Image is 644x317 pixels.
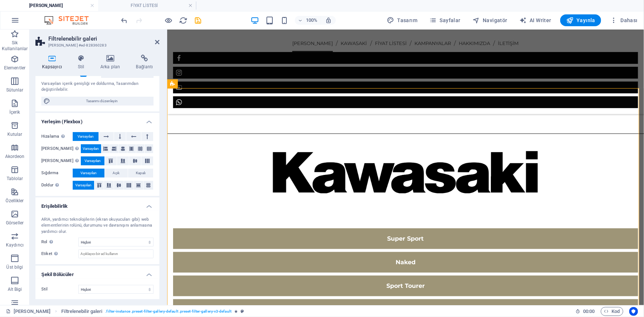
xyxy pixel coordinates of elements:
[105,169,127,178] button: Açık
[41,97,154,106] button: Tasarımı düzenleyin
[41,181,73,190] label: Doldur
[120,16,129,25] button: undo
[9,109,20,115] p: İçerik
[384,14,420,26] div: Tasarım (Ctrl+Alt+Y)
[52,97,151,106] span: Tasarımı düzenleyin
[7,176,23,182] p: Tablolar
[42,16,98,25] img: Editor Logo
[607,14,641,26] button: Dahası
[5,154,25,159] p: Akordeon
[610,17,638,24] span: Dahası
[35,113,159,126] h4: Yerleşim (Flexbox)
[41,287,48,292] span: Stil
[81,156,104,165] button: Varsayılan
[604,307,620,316] span: Kod
[306,16,318,25] h6: 100%
[41,217,154,235] div: ARIA, yardımcı teknolojilerin (ekran okuyucuları gibi) web elementlerinin rolünü, durumunu ve dav...
[78,132,94,141] span: Varsayılan
[73,132,99,141] button: Varsayılan
[85,156,101,165] span: Varsayılan
[98,1,196,10] h4: FİYAT LİSTESİ
[75,181,92,190] span: Varsayılan
[6,198,24,204] p: Özellikler
[35,55,72,70] h4: Kapsayıcı
[80,169,97,178] span: Varsayılan
[41,132,73,141] label: Hizalama
[6,220,24,226] p: Görseller
[194,16,203,25] button: save
[588,309,589,314] span: :
[575,307,595,316] h6: Oturum süresi
[384,14,420,26] button: Tasarım
[516,14,554,26] button: AI Writer
[128,169,153,178] button: Kapalı
[73,169,104,178] button: Varsayılan
[81,144,101,153] button: Varsayılan
[179,16,188,25] i: Sayfayı yeniden yükleyin
[130,55,159,70] h4: Bağlantı
[72,55,94,70] h4: Stil
[601,307,623,316] button: Kod
[7,131,23,137] p: Kutular
[48,42,145,49] h3: [PERSON_NAME] #ed-828360283
[629,307,638,316] button: Usercentrics
[94,55,130,70] h4: Arka plan
[179,16,188,25] button: reload
[41,144,81,153] label: [PERSON_NAME]
[6,87,24,93] p: Sütunlar
[35,266,159,279] h4: Şekil Bölücüler
[566,17,595,24] span: Yayınla
[560,14,601,26] button: Yayınla
[241,309,244,313] i: Bu element, özelleştirilebilir bir ön ayar
[41,81,154,93] div: Varsayılan içerik genişliği ve doldurma, Tasarımdan değiştirilebilir.
[426,14,464,26] button: Sayfalar
[48,35,159,42] h2: Filtrelenebilir galeri
[41,249,78,258] label: Etiket
[35,197,159,211] h4: Erişilebilirlik
[8,286,22,292] p: Alt Bigi
[4,65,25,71] p: Elementler
[6,242,24,248] p: Kaydırıcı
[164,16,173,25] button: Ön izleme modundan çıkıp düzenlemeye devam etmek için buraya tıklayın
[41,169,73,178] label: Sığdırma
[61,307,102,316] span: Seçmek için tıkla. Düzenlemek için çift tıkla
[41,156,81,165] label: [PERSON_NAME]
[83,144,99,153] span: Varsayılan
[6,264,23,270] p: Üst bilgi
[136,169,145,178] span: Kapalı
[234,309,238,313] i: Element bir animasyon içeriyor
[469,14,510,26] button: Navigatör
[583,307,595,316] span: 00 00
[6,307,51,316] a: Seçimi iptal etmek için tıkla. Sayfaları açmak için çift tıkla
[78,249,154,258] input: Açıklayıcı bir ad kullanın
[519,17,551,24] span: AI Writer
[113,169,120,178] span: Açık
[194,16,203,25] i: Kaydet (Ctrl+S)
[105,307,231,316] span: . filter-instance .preset-filter-gallery-default .preset-filter-gallery-v3-default
[73,181,94,190] button: Varsayılan
[295,16,321,25] button: 100%
[120,16,129,25] i: Geri al: columns ((3, 2, 1) -> (4, 2, 1)) (Ctrl+Z)
[325,17,332,24] i: Yeniden boyutlandırmada yakınlaştırma düzeyini seçilen cihaza uyacak şekilde otomatik olarak ayarla.
[61,307,244,316] nav: breadcrumb
[387,17,417,24] span: Tasarım
[472,17,507,24] span: Navigatör
[41,237,55,246] span: Rol
[429,17,461,24] span: Sayfalar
